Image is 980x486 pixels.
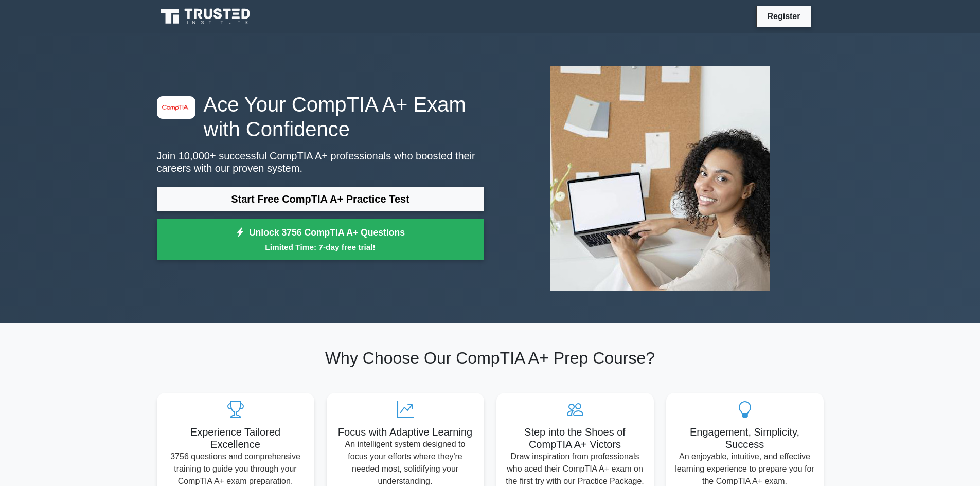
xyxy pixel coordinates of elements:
h1: Ace Your CompTIA A+ Exam with Confidence [157,92,484,141]
a: Register [761,10,806,23]
small: Limited Time: 7-day free trial! [170,241,471,253]
h5: Engagement, Simplicity, Success [674,426,815,451]
a: Unlock 3756 CompTIA A+ QuestionsLimited Time: 7-day free trial! [157,219,484,260]
h5: Experience Tailored Excellence [165,426,306,451]
h5: Focus with Adaptive Learning [335,426,476,438]
a: Start Free CompTIA A+ Practice Test [157,187,484,211]
h2: Why Choose Our CompTIA A+ Prep Course? [157,348,824,368]
h5: Step into the Shoes of CompTIA A+ Victors [505,426,646,451]
p: Join 10,000+ successful CompTIA A+ professionals who boosted their careers with our proven system. [157,150,484,174]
